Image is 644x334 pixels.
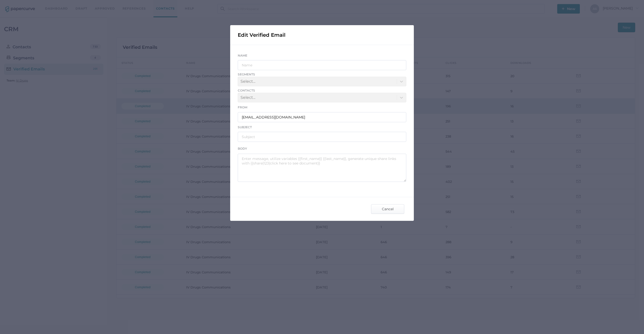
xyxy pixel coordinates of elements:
[238,54,247,57] span: Name
[238,105,247,109] span: From
[238,88,406,93] span: Contacts
[238,112,406,122] input: name@company.com
[238,60,406,70] input: Name
[230,25,414,45] div: Edit Verified Email
[238,147,247,150] span: Body
[371,204,404,214] button: Cancel
[238,132,406,142] input: Subject
[376,204,399,214] span: Cancel
[238,72,406,77] span: Segments
[238,125,252,129] span: Subject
